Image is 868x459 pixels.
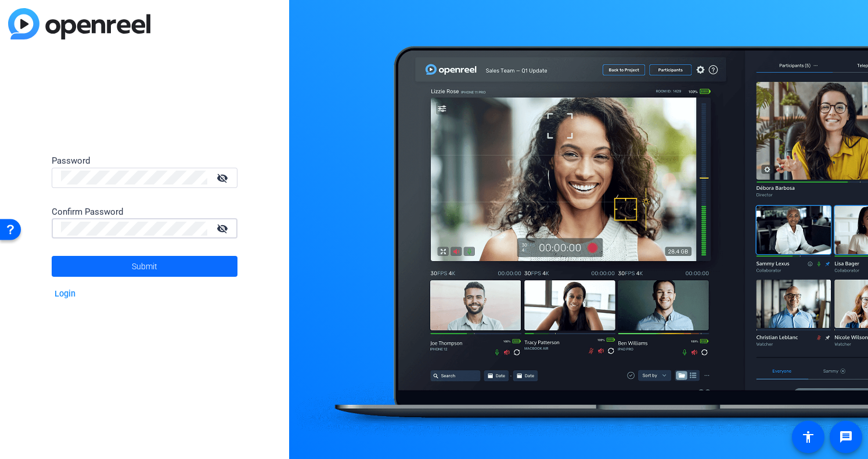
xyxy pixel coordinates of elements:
mat-icon: accessibility [801,430,815,444]
a: Login [55,289,75,299]
mat-icon: visibility_off [210,169,237,186]
mat-icon: message [839,430,853,444]
span: Password [52,156,90,166]
img: blue-gradient.svg [8,8,150,39]
button: Submit [52,256,237,277]
span: Confirm Password [52,207,123,217]
span: Submit [132,252,157,281]
mat-icon: visibility_off [210,220,237,237]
